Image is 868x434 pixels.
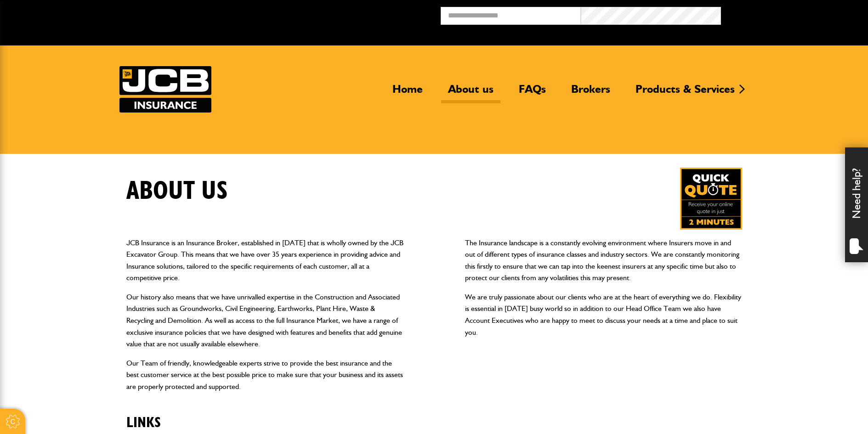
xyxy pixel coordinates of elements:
a: Products & Services [629,82,742,103]
p: We are truly passionate about our clients who are at the heart of everything we do. Flexibility i... [465,291,742,338]
a: About us [441,82,500,103]
div: Need help? [845,147,868,262]
p: The Insurance landscape is a constantly evolving environment where Insurers move in and out of di... [465,237,742,284]
p: Our history also means that we have unrivalled expertise in the Construction and Associated Indus... [126,291,403,350]
p: Our Team of friendly, knowledgeable experts strive to provide the best insurance and the best cus... [126,357,403,393]
a: JCB Insurance Services [119,66,211,113]
img: Quick Quote [680,168,742,230]
a: Home [386,82,430,103]
img: JCB Insurance Services logo [119,66,211,113]
button: Broker Login [721,7,861,21]
a: Brokers [564,82,617,103]
a: FAQs [512,82,553,103]
h1: About us [126,176,228,207]
h2: Links [126,400,403,431]
a: Get your insurance quote in just 2-minutes [680,168,742,230]
p: JCB Insurance is an Insurance Broker, established in [DATE] that is wholly owned by the JCB Excav... [126,237,403,284]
